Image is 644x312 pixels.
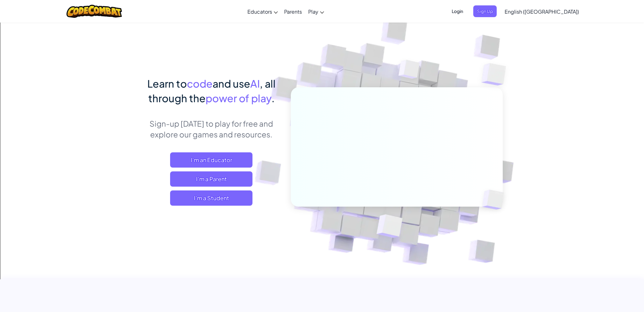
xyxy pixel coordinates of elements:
[142,118,281,140] p: Sign-up [DATE] to play for free and explore our games and resources.
[448,5,467,17] button: Login
[170,190,252,206] button: I'm a Student
[170,152,252,168] a: I'm an Educator
[187,77,213,90] span: code
[305,3,327,20] a: Play
[147,77,187,90] span: Learn to
[67,5,122,18] img: CodeCombat logo
[281,3,305,20] a: Parents
[469,48,524,101] img: Overlap cubes
[250,77,260,90] span: AI
[505,8,579,15] span: English ([GEOGRAPHIC_DATA])
[271,92,275,104] span: .
[244,3,281,20] a: Educators
[361,201,418,254] img: Overlap cubes
[170,171,252,187] a: I'm a Parent
[473,5,497,17] button: Sign Up
[386,47,432,95] img: Overlap cubes
[247,8,272,15] span: Educators
[501,3,582,20] a: English ([GEOGRAPHIC_DATA])
[206,92,271,104] span: power of play
[213,77,250,90] span: and use
[471,176,519,223] img: Overlap cubes
[308,8,318,15] span: Play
